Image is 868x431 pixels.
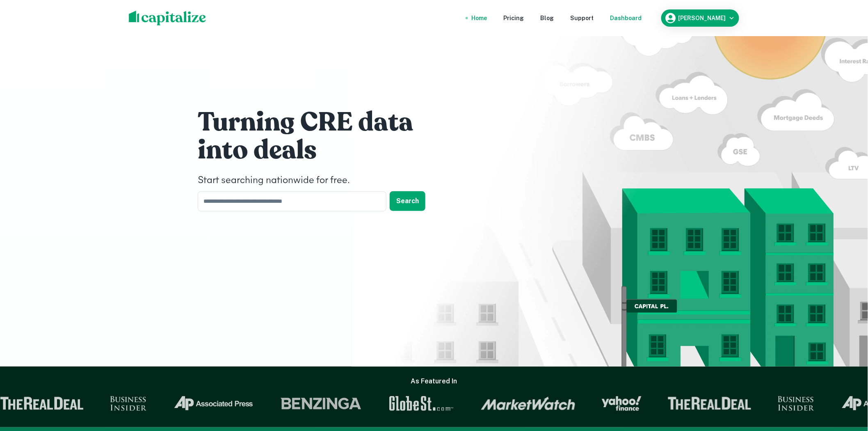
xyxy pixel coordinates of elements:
[198,173,444,188] h4: Start searching nationwide for free.
[278,396,360,411] img: Benzinga
[411,376,457,386] h6: As Featured In
[610,14,642,23] a: Dashboard
[570,14,594,23] a: Support
[775,396,812,411] img: Business Insider
[599,396,639,411] img: Yahoo Finance
[678,15,726,21] h6: [PERSON_NAME]
[827,365,868,405] iframe: Chat Widget
[665,397,749,410] img: The Real Deal
[198,134,444,167] h1: into deals
[390,191,425,211] button: Search
[503,14,524,23] a: Pricing
[129,11,206,25] img: capitalize-logo.png
[386,396,452,411] img: GlobeSt
[471,14,487,23] a: Home
[661,9,739,27] button: [PERSON_NAME]
[478,397,573,410] img: Market Watch
[198,106,444,139] h1: Turning CRE data
[171,396,251,411] img: Associated Press
[540,14,554,23] a: Blog
[107,396,144,411] img: Business Insider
